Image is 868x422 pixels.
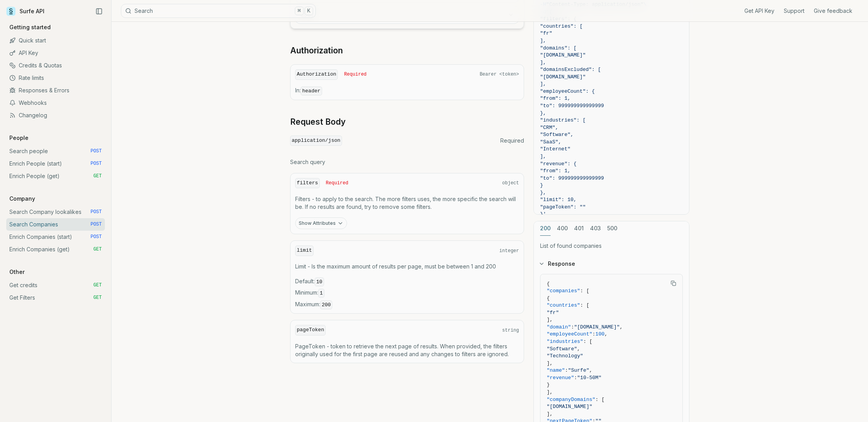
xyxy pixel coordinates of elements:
[540,74,586,80] span: "[DOMAIN_NAME]"
[547,360,553,366] span: ],
[305,7,313,15] kbd: K
[540,88,595,94] span: "employeeCount": {
[480,71,519,78] span: Bearer <token>
[301,87,322,95] code: header
[295,289,519,297] span: Minimum :
[6,291,105,304] a: Get Filters GET
[540,139,562,145] span: "SaaS",
[6,97,105,109] a: Webhooks
[540,60,546,65] span: ],
[814,7,852,15] a: Give feedback
[547,367,565,373] span: "name"
[295,7,303,15] kbd: ⌘
[540,103,604,109] span: "to": 999999999999999
[565,367,568,373] span: :
[93,295,102,301] span: GET
[577,375,601,381] span: "10-50M"
[547,397,595,403] span: "companyDomains"
[93,173,102,179] span: GET
[547,288,580,294] span: "companies"
[315,277,324,286] code: 10
[574,375,577,381] span: :
[592,331,595,337] span: :
[295,325,326,335] code: pageToken
[540,204,586,210] span: "pageToken": ""
[547,302,580,308] span: "countries"
[295,343,519,358] p: PageToken - token to retrieve the next page of results. When provided, the filters originally use...
[540,110,546,116] span: },
[744,7,774,15] a: Get API Key
[547,310,559,316] span: "fr"
[589,367,592,373] span: ,
[534,254,689,274] button: Response
[540,221,551,236] button: 200
[540,95,570,101] span: "from": 1,
[540,242,683,250] p: List of found companies
[547,375,574,381] span: "revenue"
[290,136,342,146] code: application/json
[6,34,105,47] a: Quick start
[540,175,604,181] span: "to": 999999999999999
[540,197,577,203] span: "limit": 10,
[295,178,320,189] code: filters
[320,300,332,309] code: 200
[6,84,105,97] a: Responses & Errors
[557,221,568,236] button: 400
[93,246,102,252] span: GET
[500,137,524,145] span: Required
[574,324,620,330] span: "[DOMAIN_NAME]"
[295,195,519,211] p: Filters - to apply to the search. The more filters uses, the more specific the search will be. If...
[344,71,367,78] span: Required
[595,397,604,403] span: : [
[295,300,519,309] span: Maximum :
[577,346,580,352] span: ,
[295,245,314,256] code: limit
[547,339,583,344] span: "industries"
[540,125,558,131] span: "CRM",
[583,339,592,344] span: : [
[90,148,102,154] span: POST
[540,38,546,44] span: ],
[295,277,519,286] span: Default :
[295,263,519,270] p: Limit - Is the maximum amount of results per page, must be between 1 and 200
[547,411,553,417] span: ],
[6,243,105,256] a: Enrich Companies (get) GET
[90,234,102,240] span: POST
[571,324,574,330] span: :
[540,30,552,36] span: "fr"
[540,45,577,51] span: "domains": [
[540,168,570,174] span: "from": 1,
[6,231,105,243] a: Enrich Companies (start) POST
[6,279,105,291] a: Get credits GET
[290,45,343,56] a: Authorization
[6,109,105,122] a: Changelog
[547,346,577,352] span: "Software"
[547,281,550,287] span: {
[90,209,102,215] span: POST
[540,132,574,138] span: "Software",
[540,81,546,87] span: ],
[547,324,571,330] span: "domain"
[6,47,105,59] a: API Key
[590,221,601,236] button: 403
[620,324,623,330] span: ,
[604,331,608,337] span: ,
[90,161,102,167] span: POST
[574,221,584,236] button: 401
[6,5,44,17] a: Surfe API
[547,389,553,395] span: ],
[540,154,546,159] span: ],
[540,23,583,29] span: "countries": [
[607,221,617,236] button: 500
[580,302,589,308] span: : [
[93,282,102,288] span: GET
[6,218,105,231] a: Search Companies POST
[90,221,102,228] span: POST
[6,206,105,218] a: Search Company lookalikes POST
[547,331,592,337] span: "employeeCount"
[502,327,519,334] span: string
[547,295,550,301] span: {
[547,382,550,388] span: }
[6,195,38,203] p: Company
[326,180,349,186] span: Required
